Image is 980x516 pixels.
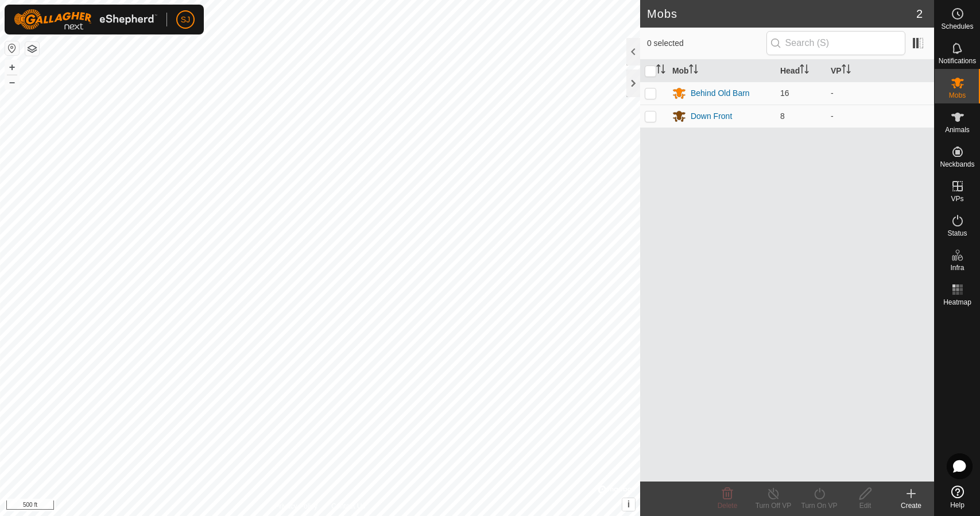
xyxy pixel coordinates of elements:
a: Privacy Policy [274,501,317,511]
span: Infra [950,264,964,271]
button: Reset Map [5,41,19,55]
span: Animals [945,126,970,133]
input: Search (S) [766,31,905,55]
p-sorticon: Activate to sort [842,66,851,75]
span: Neckbands [940,161,974,168]
button: + [5,60,19,74]
div: Turn On VP [796,500,842,511]
span: Help [950,502,964,509]
div: Behind Old Barn [691,87,750,99]
button: – [5,75,19,89]
p-sorticon: Activate to sort [689,66,698,75]
button: Map Layers [25,42,39,56]
div: Down Front [691,110,732,122]
p-sorticon: Activate to sort [800,66,809,75]
h2: Mobs [647,7,916,21]
td: - [826,105,934,128]
span: Schedules [941,23,973,30]
div: Create [888,500,934,511]
span: SJ [181,14,190,26]
span: Notifications [939,57,976,64]
img: Gallagher Logo [14,9,157,30]
div: Turn Off VP [750,500,796,511]
th: VP [826,60,934,82]
span: 2 [916,5,923,22]
p-sorticon: Activate to sort [656,66,665,75]
span: 8 [780,111,785,121]
span: Status [947,230,967,237]
span: Delete [718,502,738,510]
td: - [826,82,934,105]
th: Head [776,60,826,82]
span: VPs [951,195,963,202]
span: 16 [780,88,789,98]
a: Help [935,481,980,513]
button: i [622,498,635,511]
span: 0 selected [647,37,766,49]
span: Heatmap [943,299,971,306]
span: Mobs [949,92,966,99]
th: Mob [668,60,776,82]
div: Edit [842,500,888,511]
span: i [627,499,630,509]
a: Contact Us [331,501,365,511]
